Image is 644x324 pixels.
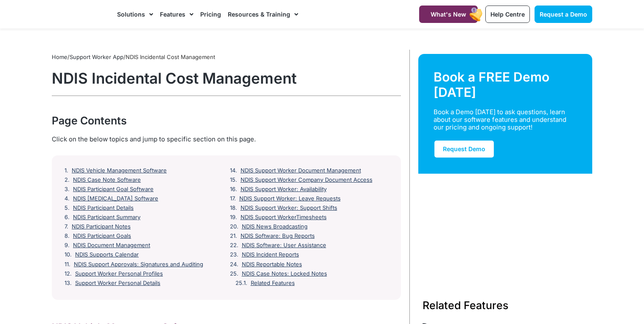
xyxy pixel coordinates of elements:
a: NDIS Support WorkerTimesheets [241,214,327,221]
div: Book a Demo [DATE] to ask questions, learn about our software features and understand our pricing... [434,108,567,131]
a: NDIS Support Approvals: Signatures and Auditing [74,261,203,268]
img: CareMaster Logo [52,8,109,21]
a: NDIS Support Worker Document Management [241,167,361,174]
a: NDIS Participant Goals [73,233,131,239]
a: NDIS Participant Notes [72,223,131,230]
a: Support Worker Personal Details [75,280,160,287]
a: NDIS Vehicle Management Software [72,167,167,174]
a: NDIS Document Management [73,242,150,249]
span: / / [52,54,215,60]
a: NDIS News Broadcasting [242,223,308,230]
a: NDIS Participant Goal Software [73,186,154,193]
div: Book a FREE Demo [DATE] [434,69,577,100]
a: NDIS Software: Bug Reports [241,233,315,239]
a: NDIS Case Notes: Locked Notes [242,270,327,277]
h1: NDIS Incidental Cost Management [52,69,401,87]
a: Support Worker App [70,54,123,60]
a: Related Features [251,280,295,287]
a: Help Centre [485,6,530,23]
a: Request a Demo [535,6,592,23]
a: NDIS Support Worker: Support Shifts [241,205,337,211]
a: NDIS Case Note Software [73,177,141,183]
a: What's New [419,6,478,23]
span: NDIS Incidental Cost Management [126,54,215,60]
a: NDIS Participant Summary [73,214,140,221]
a: NDIS Support Worker: Availability [241,186,327,193]
a: NDIS Support Worker Company Document Access [241,177,372,183]
a: Support Worker Personal Profiles [75,270,163,277]
div: Click on the below topics and jump to specific section on this page. [52,135,401,144]
a: NDIS Supports Calendar [75,251,139,258]
a: NDIS Incident Reports [242,251,299,258]
h3: Related Features [423,298,588,313]
div: Page Contents [52,113,401,128]
span: Request Demo [443,145,485,152]
a: NDIS Software: User Assistance [242,242,326,249]
a: Home [52,54,67,60]
a: NDIS Reportable Notes [242,261,302,268]
a: NDIS Support Worker: Leave Requests [239,195,341,202]
span: Request a Demo [540,11,587,18]
span: What's New [431,11,466,18]
a: Request Demo [434,140,495,158]
img: Support Worker and NDIS Participant out for a coffee. [418,174,592,277]
a: NDIS [MEDICAL_DATA] Software [73,195,158,202]
a: NDIS Participant Details [73,205,134,211]
span: Help Centre [490,11,525,18]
